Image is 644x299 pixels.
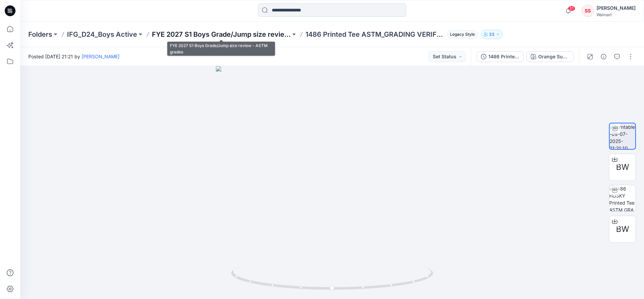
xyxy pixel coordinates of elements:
[447,30,478,38] span: Legacy Style
[67,30,137,39] a: IFG_D24_Boys Active
[568,6,575,11] span: 31
[444,30,478,39] button: Legacy Style
[598,51,609,62] button: Details
[28,53,120,60] span: Posted [DATE] 21:21 by
[305,30,444,39] p: 1486 Printed Tee ASTM_GRADING VERIFICATION
[616,161,629,173] span: BW
[481,30,503,39] button: 33
[489,31,494,38] p: 33
[82,54,120,59] a: [PERSON_NAME]
[477,51,524,62] button: 1486 Printed Tee ASTM_GRADING VERIFICATION
[597,4,636,12] div: [PERSON_NAME]
[488,53,519,60] div: 1486 Printed Tee ASTM_GRADING VERIFICATION
[152,30,291,39] a: FYE 2027 S1 Boys Grade/Jump size review - ASTM grades
[538,53,569,60] div: Orange Sunshine MPRT_468
[28,30,52,39] a: Folders
[616,223,629,235] span: BW
[526,51,574,62] button: Orange Sunshine MPRT_468
[582,5,594,17] div: SS
[609,185,636,211] img: 1486 HUSKY Printed Tee ASTM_GRADING VERIFICATION
[597,12,636,17] div: Walmart
[610,123,635,149] img: turntable-09-07-2025-21:21:10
